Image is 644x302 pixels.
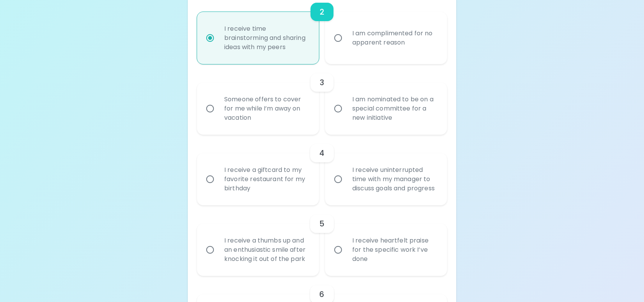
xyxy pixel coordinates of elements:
[197,64,447,135] div: choice-group-check
[197,135,447,205] div: choice-group-check
[218,86,315,132] div: Someone offers to cover for me while I’m away on vacation
[218,15,315,61] div: I receive time brainstorming and sharing ideas with my peers
[346,86,443,132] div: I am nominated to be on a special committee for a new initiative
[319,147,324,159] h6: 4
[320,76,324,89] h6: 3
[320,6,324,18] h6: 2
[197,205,447,276] div: choice-group-check
[218,156,315,202] div: I receive a giftcard to my favorite restaurant for my birthday
[346,227,443,273] div: I receive heartfelt praise for the specific work I’ve done
[319,288,324,300] h6: 6
[218,227,315,273] div: I receive a thumbs up and an enthusiastic smile after knocking it out of the park
[346,156,443,202] div: I receive uninterrupted time with my manager to discuss goals and progress
[319,218,324,230] h6: 5
[346,20,443,56] div: I am complimented for no apparent reason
